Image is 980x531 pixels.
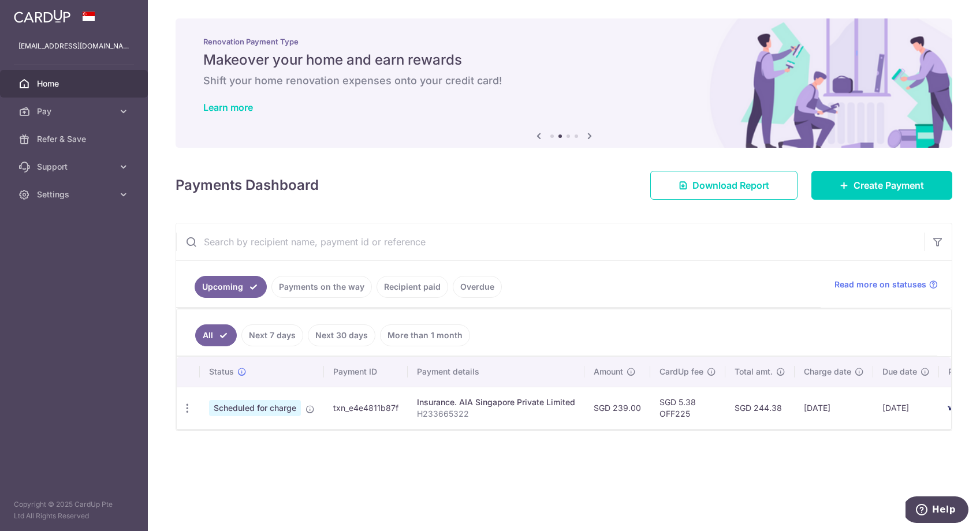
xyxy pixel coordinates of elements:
td: SGD 5.38 OFF225 [650,387,725,429]
p: Renovation Payment Type [203,37,925,46]
img: Bank Card [942,401,966,415]
span: Support [37,161,113,173]
a: More than 1 month [380,324,470,346]
iframe: Opens a widget where you can find more information [906,496,968,525]
span: Create Payment [854,178,924,192]
a: Payments on the way [271,276,372,298]
span: Total amt. [735,366,773,377]
a: Learn more [203,102,253,113]
div: Insurance. AIA Singapore Private Limited [417,397,575,408]
td: [DATE] [795,387,873,429]
span: Due date [882,366,917,377]
td: SGD 239.00 [584,387,650,429]
a: Next 30 days [308,324,375,346]
a: Upcoming [195,276,267,298]
p: H233665322 [417,408,575,420]
a: Download Report [650,171,798,200]
span: Read more on statuses [834,279,926,290]
span: Status [209,366,234,377]
img: Renovation banner [176,18,952,148]
span: Scheduled for charge [209,400,301,416]
a: Overdue [453,276,502,298]
span: Pay [37,106,113,117]
th: Payment ID [324,357,408,387]
a: Recipient paid [377,276,448,298]
span: Amount [594,366,623,377]
span: Refer & Save [37,133,113,145]
th: Payment details [408,357,584,387]
h6: Shift your home renovation expenses onto your credit card! [203,74,925,88]
span: Home [37,78,113,89]
img: CardUp [14,9,70,23]
span: Charge date [804,366,851,377]
h5: Makeover your home and earn rewards [203,51,925,69]
a: Create Payment [811,171,952,200]
span: Settings [37,189,113,200]
span: CardUp fee [659,366,703,377]
td: [DATE] [873,387,939,429]
span: Download Report [692,178,769,192]
td: txn_e4e4811b87f [324,387,408,429]
input: Search by recipient name, payment id or reference [176,223,924,260]
h4: Payments Dashboard [176,175,319,196]
a: Next 7 days [241,324,303,346]
a: Read more on statuses [834,279,938,290]
p: [EMAIL_ADDRESS][DOMAIN_NAME] [18,40,129,52]
a: All [195,324,237,346]
td: SGD 244.38 [725,387,795,429]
